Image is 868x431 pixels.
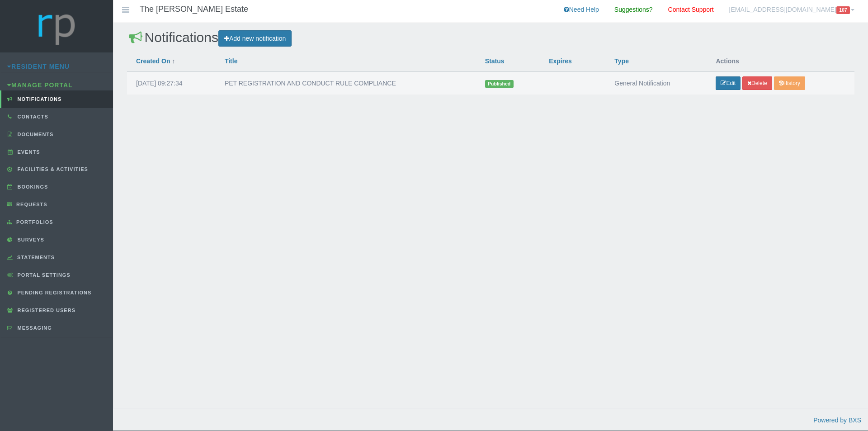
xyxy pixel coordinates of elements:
[15,132,54,137] span: Documents
[15,272,71,278] span: Portal Settings
[7,81,73,89] a: Manage Portal
[7,63,70,70] a: Resident Menu
[605,71,707,95] td: General Notification
[225,57,238,65] a: Title
[716,76,741,90] a: Edit
[15,290,92,295] span: Pending Registrations
[614,57,629,65] a: Type
[140,5,248,14] h4: The [PERSON_NAME] Estate
[15,325,52,331] span: Messaging
[14,202,47,207] span: Requests
[774,76,805,90] a: History
[15,308,75,313] span: Registered Users
[127,30,854,47] h2: Notifications
[15,184,48,189] span: Bookings
[742,76,772,90] a: Delete
[136,57,170,65] a: Created On
[14,219,53,225] span: Portfolios
[15,255,55,260] span: Statements
[15,149,40,155] span: Events
[15,114,48,119] span: Contacts
[15,237,44,242] span: Surveys
[836,6,850,14] span: 107
[15,96,62,102] span: Notifications
[813,417,861,424] a: Powered by BXS
[716,57,739,65] span: Actions
[127,71,216,95] td: [DATE] 09:27:34
[216,71,476,95] td: PET REGISTRATION AND CONDUCT RULE COMPLIANCE
[485,80,514,88] span: Published
[15,166,88,172] span: Facilities & Activities
[549,57,572,65] a: Expires
[218,30,292,47] a: Add new notification
[485,57,505,65] a: Status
